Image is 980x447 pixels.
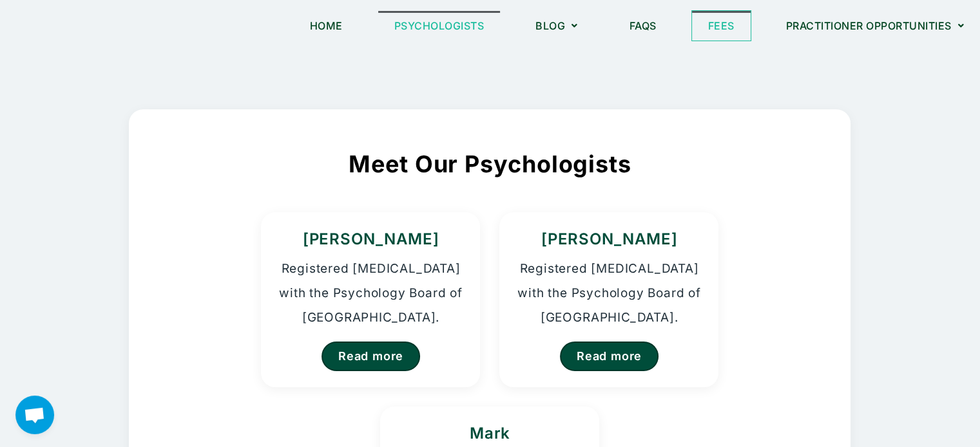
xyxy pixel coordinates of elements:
h3: [PERSON_NAME] [277,228,464,250]
a: Read more about Kristina [322,342,420,371]
a: Psychologists [378,11,501,41]
h2: Meet Our Psychologists [177,148,803,180]
a: Home [294,11,359,41]
div: Open chat [15,396,54,434]
p: Registered [MEDICAL_DATA] with the Psychology Board of [GEOGRAPHIC_DATA]. [277,257,464,330]
p: Registered [MEDICAL_DATA] with the Psychology Board of [GEOGRAPHIC_DATA]. [515,257,702,330]
a: Fees [692,11,751,41]
a: Blog [519,11,594,41]
a: FAQs [613,11,673,41]
a: Read more about Homer [560,342,658,371]
h3: [PERSON_NAME] [515,228,702,250]
h3: Mark [396,423,583,444]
